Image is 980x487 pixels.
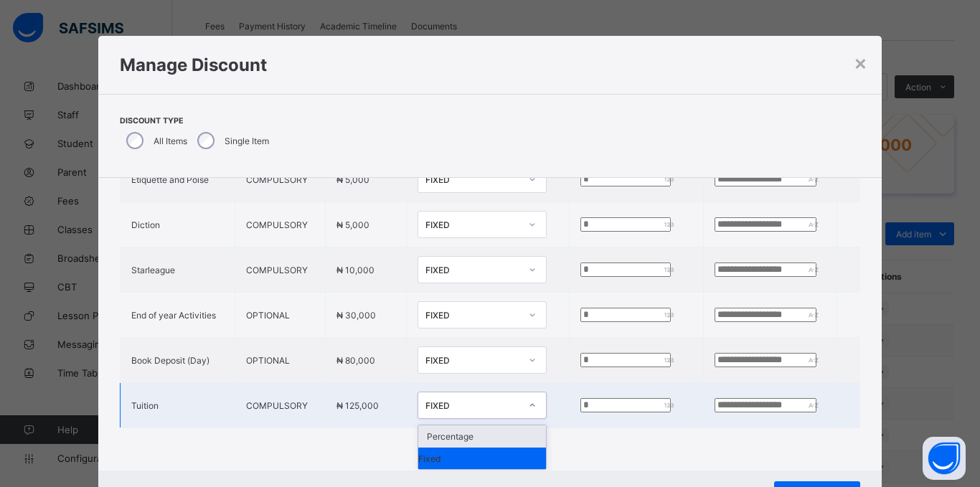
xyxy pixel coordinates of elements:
[120,293,235,338] td: End of year Activities
[235,383,326,428] td: COMPULSORY
[235,338,326,383] td: OPTIONAL
[336,174,369,185] span: ₦ 5,000
[154,136,187,146] label: All Items
[235,293,326,338] td: OPTIONAL
[418,425,546,448] div: Percentage
[418,448,546,469] div: Fixed
[425,219,520,230] div: FIXED
[120,383,235,428] td: Tuition
[336,265,374,275] span: ₦ 10,000
[235,247,326,293] td: COMPULSORY
[120,55,861,75] h1: Manage Discount
[235,202,326,247] td: COMPULSORY
[336,355,375,366] span: ₦ 80,000
[336,310,376,321] span: ₦ 30,000
[120,116,273,126] span: Discount Type
[425,174,520,185] div: FIXED
[120,202,235,247] td: Diction
[425,265,520,275] div: FIXED
[120,338,235,383] td: Book Deposit (Day)
[425,355,520,366] div: FIXED
[923,437,966,480] button: Open asap
[336,219,369,230] span: ₦ 5,000
[425,310,520,321] div: FIXED
[120,247,235,293] td: Starleague
[854,50,867,75] div: ×
[336,400,379,411] span: ₦ 125,000
[235,157,326,202] td: COMPULSORY
[225,136,269,146] label: Single Item
[120,157,235,202] td: Etiquette and Poise
[425,400,520,411] div: FIXED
